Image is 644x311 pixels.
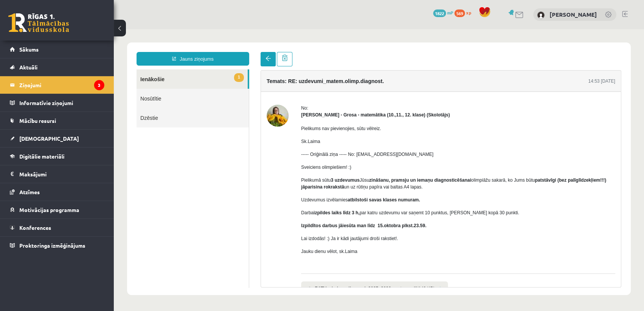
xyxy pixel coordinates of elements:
a: Atzīmes [10,183,104,201]
a: [DEMOGRAPHIC_DATA] [10,130,104,147]
span: Sākums [19,46,39,53]
p: Pielikumā sūtu Jūsu olimpiāžu sakarā, ko Jums būtu un uz rūtiņu papīra vai baltas A4 lapas. [187,148,501,161]
i: 3 [94,80,104,90]
span: xp [466,9,471,16]
a: Rīgas 1. Tālmācības vidusskola [8,13,69,32]
strong: Izpildītos darbus jāiesūta man līdz 15.oktobra plkst.23.59. [187,194,313,199]
p: Darba par katru uzdevumu var saņemt 10 punktus, [PERSON_NAME] kopā 30 punkti. [187,180,501,187]
b: R1TV_skolas_olimpuzd_2025_2026_matem.pdf [201,256,303,263]
a: Maksājumi [10,165,104,183]
a: Ziņojumi3 [10,76,104,94]
strong: zināšanu, pramsju un iemaņu diagnosticēšanai [255,148,357,154]
span: Konferences [19,224,51,231]
p: ----- Oriģinālā ziņa ----- No: [EMAIL_ADDRESS][DOMAIN_NAME] [187,122,501,129]
span: [DEMOGRAPHIC_DATA] [19,135,79,142]
span: Proktoringa izmēģinājums [19,242,85,249]
div: 14:53 [DATE] [474,49,501,55]
a: Sākums [10,41,104,58]
strong: 3 uzdevumus [217,148,246,154]
h4: Temats: RE: uzdevumi_matem.olimp.diagnost. [153,49,270,55]
span: Motivācijas programma [19,206,79,213]
legend: Informatīvie ziņojumi [19,94,104,112]
a: 569 xp [454,9,475,16]
strong: [PERSON_NAME] - Grosa - matemātika (10.,11., 12. klase) (Skolotājs) [187,83,336,88]
strong: izpildes laiks līdz 3 h, [200,181,246,186]
span: 1822 [433,9,446,17]
a: Informatīvie ziņojumi [10,94,104,112]
div: No: [187,75,501,82]
i: (140 KB) [303,256,320,263]
a: 1822 mP [433,9,453,16]
p: Uzdevumus izvēlamies [187,167,501,174]
strong: atbilstoši savas klases numuram. [234,168,306,173]
span: Aktuāli [19,64,38,71]
a: [PERSON_NAME] [550,11,597,18]
span: Atzīmes [19,188,40,195]
a: Dzēstie [23,79,135,98]
a: Jauns ziņojums [23,23,135,36]
img: Laima Tukāne - Grosa - matemātika (10.,11., 12. klase) [153,75,175,97]
p: Jauku dienu vēlot, sk.Laima [187,219,501,226]
span: 569 [454,9,465,17]
a: 1Ienākošie [23,40,134,60]
span: 1 [120,44,130,53]
legend: Maksājumi [19,165,104,183]
legend: Ziņojumi [19,76,104,94]
p: Sveiciens olimpiešiem! :) [187,135,501,141]
a: Aktuāli [10,58,104,76]
a: Konferences [10,219,104,236]
p: Lai izdodās! :) Ja ir kādi jautājumi droši rakstiet!. [187,206,501,213]
a: Proktoringa izmēģinājums [10,237,104,254]
a: Mācību resursi [10,112,104,129]
a: Motivācijas programma [10,201,104,218]
p: Pielikums nav pievienojies, sūtu vēlreiz. [187,96,501,103]
a: Digitālie materiāli [10,148,104,165]
span: Mācību resursi [19,117,56,124]
span: Digitālie materiāli [19,153,64,160]
p: Sk.Laima [187,109,501,116]
img: Viktorija Ivanova [537,11,545,19]
span: mP [447,9,453,16]
a: Nosūtītie [23,60,135,79]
